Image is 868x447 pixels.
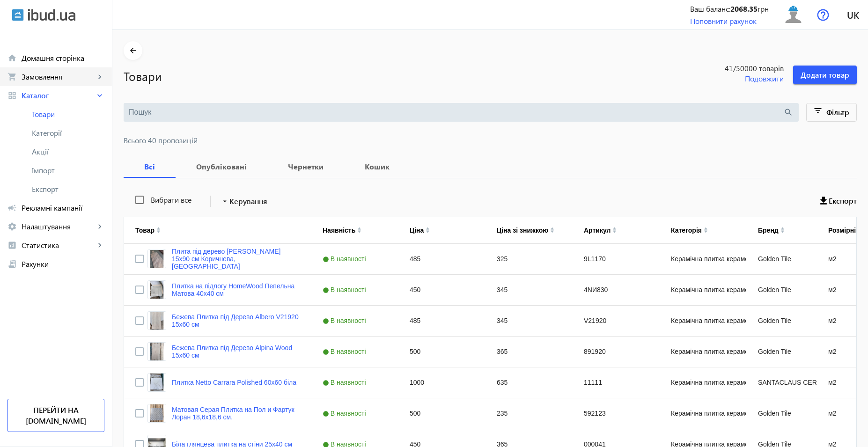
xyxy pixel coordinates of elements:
[398,306,485,336] div: 485
[497,227,548,234] div: Ціна зі знижкою
[172,313,300,328] a: Бежева Плитка під Дерево Albero V21920 15х60 см
[22,203,104,213] span: Рекламні кампанії
[229,196,267,207] span: Керування
[7,91,17,100] mat-icon: grid_view
[323,227,355,234] div: Наявність
[847,9,859,21] span: uk
[660,244,747,274] div: Керамічна плитка керамограніт
[783,4,804,25] img: user.svg
[783,107,794,117] mat-icon: search
[704,230,708,233] img: arrow-down.svg
[22,241,95,250] span: Статистика
[826,107,849,117] span: Фільтр
[747,306,817,336] div: Golden Tile
[820,193,857,210] button: Експорт
[22,91,95,100] span: Каталог
[172,406,300,421] a: Матовая Серая Плитка на Пол и Фартук Лоран 18,6х18,6 см.
[124,137,857,144] span: Всього 40 пропозицій
[172,248,300,270] a: Плита під дерево [PERSON_NAME] 15х90 см Коричнева, [GEOGRAPHIC_DATA]
[187,163,256,170] b: Опубліковані
[129,107,783,117] input: Пошук
[355,163,399,170] b: Кошик
[747,275,817,305] div: Golden Tile
[32,110,104,119] span: Товари
[95,72,104,81] mat-icon: keyboard_arrow_right
[780,227,785,230] img: arrow-up.svg
[573,398,660,429] div: 592123
[426,230,430,233] img: arrow-down.svg
[806,103,857,122] button: Фільтр
[22,259,104,269] span: Рахунки
[660,367,747,398] div: Керамічна плитка керамограніт
[485,398,573,429] div: 235
[95,222,104,231] mat-icon: keyboard_arrow_right
[220,197,229,206] mat-icon: arrow_drop_down
[357,230,361,233] img: arrow-down.svg
[323,255,368,263] span: В наявності
[686,63,784,73] span: 41
[7,72,17,81] mat-icon: shopping_cart
[660,337,747,367] div: Керамічна плитка керамограніт
[7,241,17,250] mat-icon: analytics
[398,244,485,274] div: 485
[671,227,702,234] div: Категорія
[7,399,104,432] a: Перейти на [DOMAIN_NAME]
[398,367,485,398] div: 1000
[410,227,424,234] div: Ціна
[573,337,660,367] div: 891920
[573,244,660,274] div: 9L1170
[690,16,757,26] a: Поповнити рахунок
[485,244,573,274] div: 325
[828,227,867,234] div: Розмірність
[733,63,784,73] span: /50000 товарів
[12,9,24,21] img: ibud.svg
[32,128,104,138] span: Категорії
[7,53,17,63] mat-icon: home
[801,70,849,80] span: Додати товар
[747,244,817,274] div: Golden Tile
[690,4,769,14] div: Ваш баланс: грн
[704,227,708,230] img: arrow-up.svg
[95,241,104,250] mat-icon: keyboard_arrow_right
[172,344,300,359] a: Бежева Плитка під Дерево Alpina Wood 15х60 см
[323,348,368,355] span: В наявності
[398,398,485,429] div: 500
[730,4,758,14] b: 2068.35
[172,379,296,386] a: Плитка Netto Carrara Polished 60x60 біла
[584,227,611,234] div: Артикул
[829,196,857,206] span: Експорт
[127,45,139,57] mat-icon: arrow_back
[135,227,154,234] div: Товар
[32,147,104,156] span: Акції
[323,410,368,417] span: В наявності
[7,203,17,213] mat-icon: campaign
[28,9,75,21] img: ibud_text.svg
[172,282,300,297] a: Плитка на підлогу HomeWood Пепельна Матова 40х40 см
[550,227,554,230] img: arrow-up.svg
[32,184,104,194] span: Експорт
[660,398,747,429] div: Керамічна плитка керамограніт
[573,367,660,398] div: 11111
[485,306,573,336] div: 345
[7,259,17,269] mat-icon: receipt_long
[22,53,104,63] span: Домашня сторінка
[149,196,191,204] label: Вибрати все
[279,163,333,170] b: Чернетки
[22,72,95,81] span: Замовлення
[485,367,573,398] div: 635
[95,91,104,100] mat-icon: keyboard_arrow_right
[745,73,784,84] span: Подовжити
[216,193,271,210] button: Керування
[156,230,161,233] img: arrow-down.svg
[573,306,660,336] div: V21920
[357,227,361,230] img: arrow-up.svg
[135,163,164,170] b: Всі
[323,379,368,386] span: В наявності
[612,227,617,230] img: arrow-up.svg
[398,275,485,305] div: 450
[660,306,747,336] div: Керамічна плитка керамограніт
[398,337,485,367] div: 500
[22,222,95,231] span: Налаштування
[612,230,617,233] img: arrow-down.svg
[124,68,677,84] h1: Товари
